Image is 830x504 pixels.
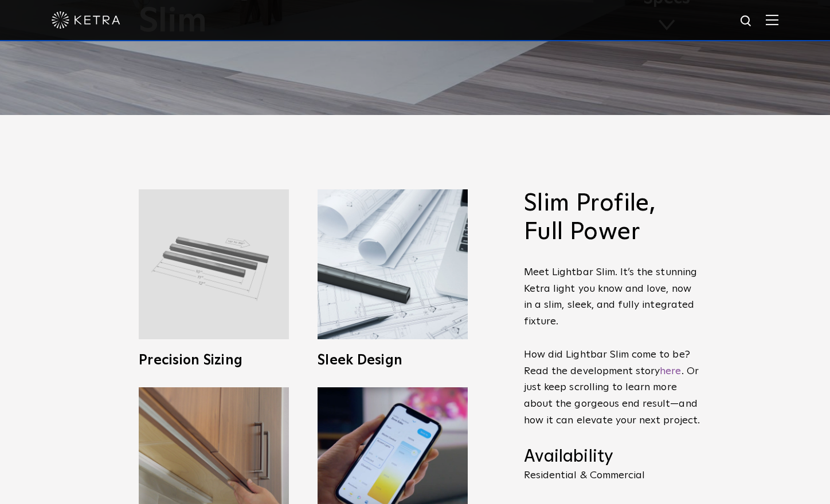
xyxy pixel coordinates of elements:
[660,366,681,376] a: here
[139,189,289,339] img: L30_Custom_Length_Black-2
[524,470,702,481] p: Residential & Commercial
[524,264,702,429] p: Meet Lightbar Slim. It’s the stunning Ketra light you know and love, now in a slim, sleek, and fu...
[524,446,702,468] h4: Availability
[52,11,120,29] img: ketra-logo-2019-white
[524,189,702,247] h2: Slim Profile, Full Power
[318,189,468,339] img: L30_SlimProfile
[739,14,754,29] img: search icon
[318,354,468,367] h3: Sleek Design
[139,354,289,367] h3: Precision Sizing
[766,14,778,25] img: Hamburger%20Nav.svg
